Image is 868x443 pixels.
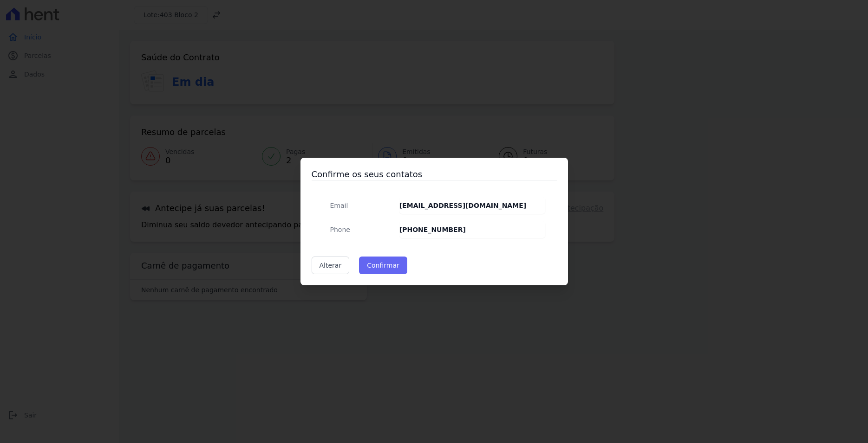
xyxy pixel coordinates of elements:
[399,202,526,209] strong: [EMAIL_ADDRESS][DOMAIN_NAME]
[359,257,407,274] button: Confirmar
[399,226,466,233] strong: [PHONE_NUMBER]
[330,202,348,209] span: translation missing: pt-BR.public.contracts.modal.confirmation.email
[312,169,557,180] h3: Confirme os seus contatos
[312,257,350,274] a: Alterar
[330,226,350,233] span: translation missing: pt-BR.public.contracts.modal.confirmation.phone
